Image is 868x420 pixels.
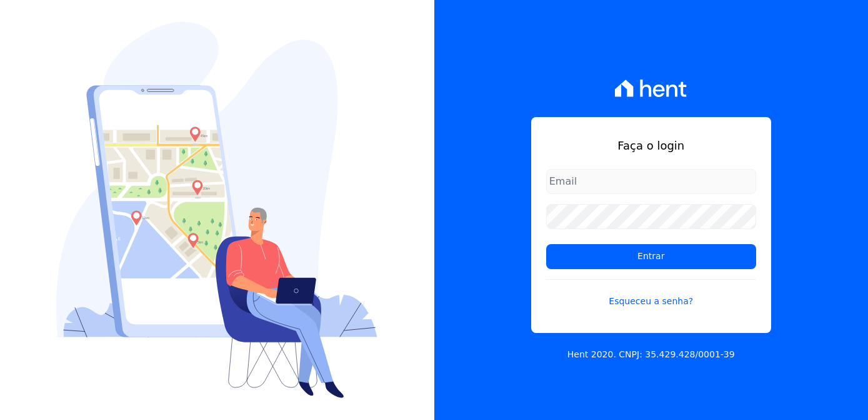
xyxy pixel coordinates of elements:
h1: Faça o login [546,137,756,154]
a: Esqueceu a senha? [546,279,756,308]
input: Email [546,169,756,194]
img: Login [56,22,377,398]
input: Entrar [546,244,756,269]
p: Hent 2020. CNPJ: 35.429.428/0001-39 [567,348,735,361]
